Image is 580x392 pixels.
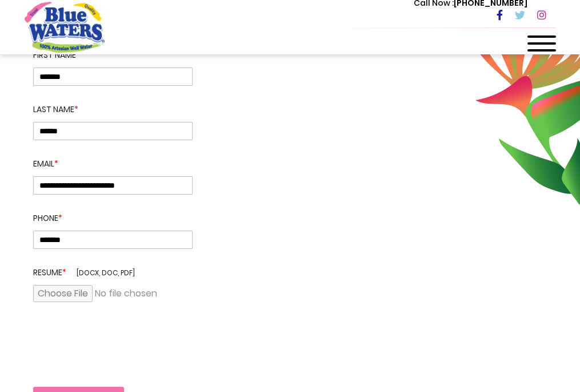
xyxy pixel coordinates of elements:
[25,2,105,52] a: store logo
[33,49,193,68] label: First name
[33,140,193,176] label: Email
[77,268,135,278] span: [docx, doc, pdf]
[33,336,207,381] iframe: reCAPTCHA
[33,86,193,122] label: Last Name
[33,195,193,231] label: Phone
[33,249,193,285] label: Resume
